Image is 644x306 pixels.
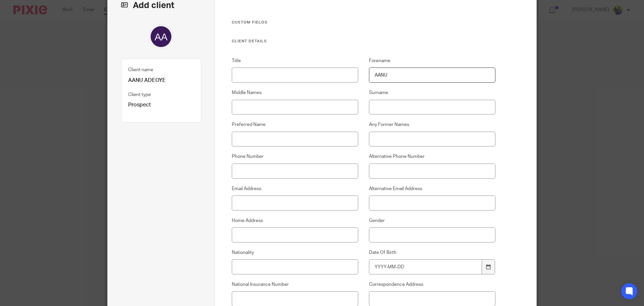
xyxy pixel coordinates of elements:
label: Email Address [232,185,359,192]
p: Prospect [128,101,194,108]
label: Home Address [232,217,359,224]
label: Any Former Names [369,121,496,128]
label: Middle Names [232,89,359,96]
label: Forename [369,57,496,64]
label: Client name [128,67,153,73]
h3: Client Details [232,39,496,44]
label: Alternative Phone Number [369,153,496,160]
label: National Insurance Number [232,281,359,288]
label: Surname [369,89,496,96]
label: Title [232,57,359,64]
label: Preferred Name [232,121,359,128]
label: Nationality [232,249,359,256]
label: Correspondence Address [369,281,496,288]
h3: Custom fields [232,20,496,25]
label: Phone Number [232,153,359,160]
label: Alternative Email Address [369,185,496,192]
label: Gender [369,217,496,224]
p: AANU ADEOYE [128,77,194,84]
label: Client type [128,91,151,98]
input: YYYY-MM-DD [369,259,482,274]
img: svg%3E [149,25,173,49]
label: Date Of Birth [369,249,496,256]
